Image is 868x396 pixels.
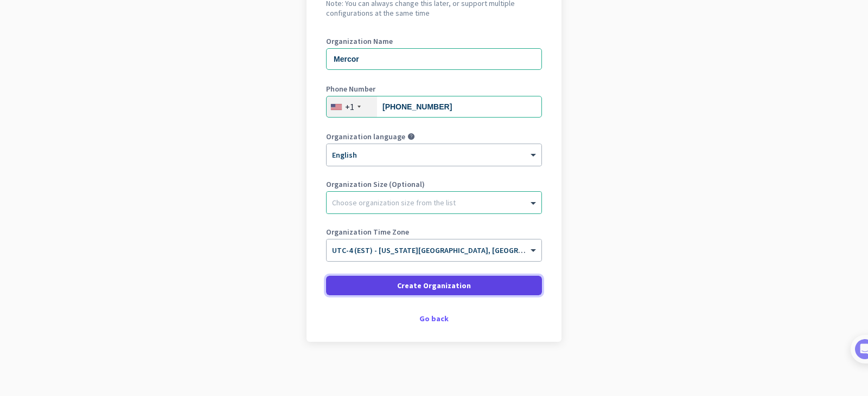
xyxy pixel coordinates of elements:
label: Organization Name [326,37,542,45]
span: Create Organization [397,280,471,291]
div: +1 [345,101,354,112]
label: Organization Size (Optional) [326,180,542,188]
div: Go back [326,315,542,322]
label: Organization language [326,133,405,140]
button: Create Organization [326,276,542,295]
label: Organization Time Zone [326,228,542,236]
input: What is the name of your organization? [326,48,542,70]
label: Phone Number [326,85,542,93]
i: help [407,133,415,140]
input: 201-555-0123 [326,96,542,118]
